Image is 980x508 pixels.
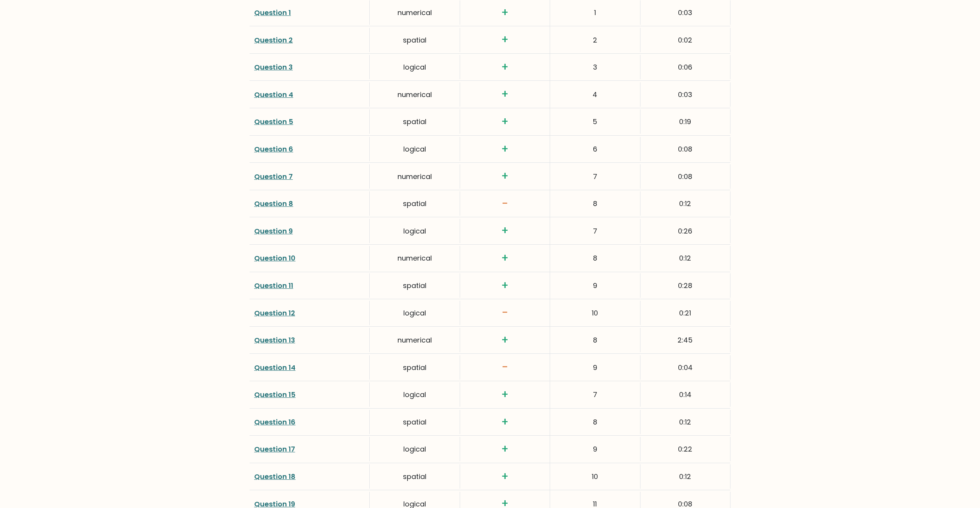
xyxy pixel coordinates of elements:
[465,88,545,101] h3: +
[370,82,460,107] div: numerical
[465,306,545,319] h3: -
[254,226,293,236] a: Question 9
[465,143,545,156] h3: +
[640,28,730,52] div: 0:02
[370,301,460,325] div: logical
[640,164,730,189] div: 0:08
[254,199,293,208] a: Question 8
[640,437,730,461] div: 0:22
[465,416,545,429] h3: +
[550,382,640,407] div: 7
[640,109,730,134] div: 0:19
[640,55,730,79] div: 0:06
[550,355,640,380] div: 9
[465,61,545,74] h3: +
[640,219,730,243] div: 0:26
[640,301,730,325] div: 0:21
[370,28,460,52] div: spatial
[370,164,460,189] div: numerical
[550,0,640,25] div: 1
[550,191,640,216] div: 8
[465,197,545,210] h3: -
[640,191,730,216] div: 0:12
[370,246,460,270] div: numerical
[370,273,460,298] div: spatial
[254,90,293,99] a: Question 4
[550,464,640,489] div: 10
[370,109,460,134] div: spatial
[465,33,545,46] h3: +
[370,219,460,243] div: logical
[254,172,293,181] a: Question 7
[370,437,460,461] div: logical
[465,443,545,456] h3: +
[254,335,295,345] a: Question 13
[254,144,293,154] a: Question 6
[550,82,640,107] div: 4
[640,82,730,107] div: 0:03
[550,28,640,52] div: 2
[254,117,293,126] a: Question 5
[465,115,545,128] h3: +
[550,164,640,189] div: 7
[640,355,730,380] div: 0:04
[640,382,730,407] div: 0:14
[465,224,545,237] h3: +
[254,8,291,17] a: Question 1
[550,301,640,325] div: 10
[465,388,545,401] h3: +
[370,0,460,25] div: numerical
[550,219,640,243] div: 7
[254,390,296,399] a: Question 15
[465,361,545,374] h3: -
[465,334,545,347] h3: +
[550,328,640,352] div: 8
[550,109,640,134] div: 5
[370,55,460,79] div: logical
[254,444,295,454] a: Question 17
[640,464,730,489] div: 0:12
[370,464,460,489] div: spatial
[465,279,545,292] h3: +
[254,308,295,318] a: Question 12
[640,0,730,25] div: 0:03
[465,470,545,483] h3: +
[370,328,460,352] div: numerical
[254,472,296,481] a: Question 18
[550,437,640,461] div: 9
[640,273,730,298] div: 0:28
[370,191,460,216] div: spatial
[254,417,296,427] a: Question 16
[640,328,730,352] div: 2:45
[465,170,545,183] h3: +
[550,246,640,270] div: 8
[254,62,293,72] a: Question 3
[640,246,730,270] div: 0:12
[550,273,640,298] div: 9
[550,410,640,434] div: 8
[465,252,545,265] h3: +
[640,137,730,161] div: 0:08
[254,363,296,372] a: Question 14
[370,355,460,380] div: spatial
[370,410,460,434] div: spatial
[370,382,460,407] div: logical
[465,6,545,19] h3: +
[254,35,293,45] a: Question 2
[370,137,460,161] div: logical
[254,253,296,263] a: Question 10
[550,137,640,161] div: 6
[640,410,730,434] div: 0:12
[550,55,640,79] div: 3
[254,281,293,290] a: Question 11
